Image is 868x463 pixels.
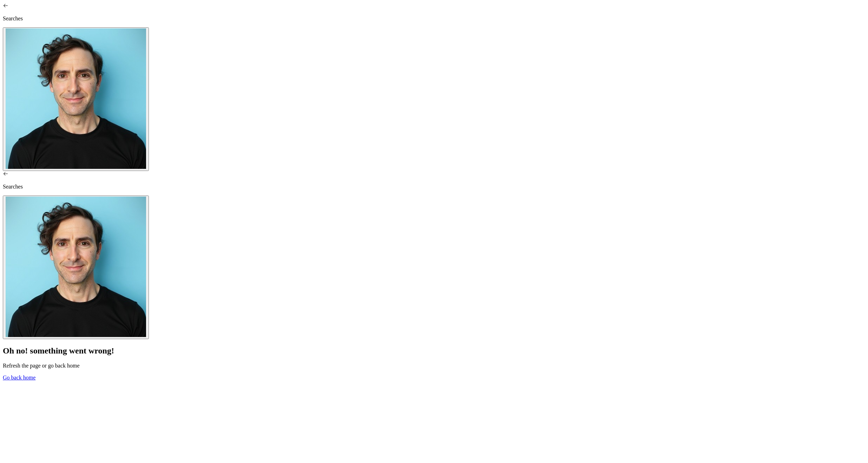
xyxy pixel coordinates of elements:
[3,346,865,356] h2: Oh no! something went wrong!
[3,363,865,369] p: Refresh the page or go back home
[3,184,865,190] p: Searches
[3,375,35,381] a: Go back home
[3,27,149,171] button: Chris Baum
[6,28,146,169] img: Chris Baum
[3,196,149,339] button: Chris Baum
[6,197,146,337] img: Chris Baum
[3,15,865,22] p: Searches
